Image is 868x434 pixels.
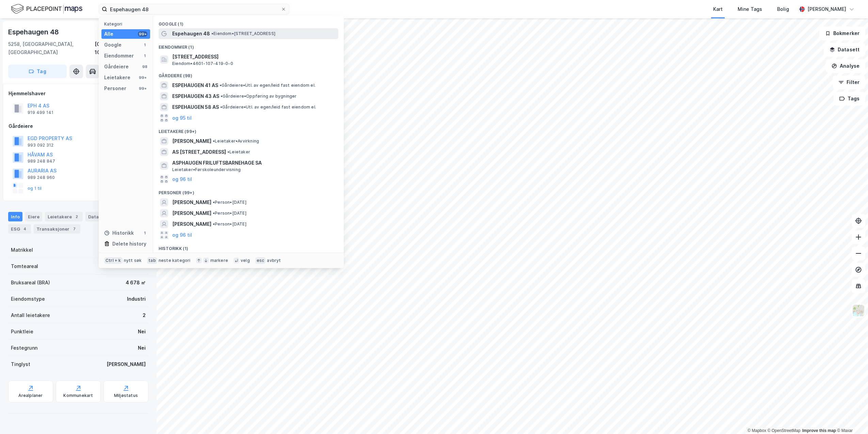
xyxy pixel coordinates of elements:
[28,143,53,148] div: 993 092 312
[142,230,147,236] div: 1
[172,220,211,228] span: [PERSON_NAME]
[220,83,222,88] span: •
[8,212,22,221] div: Info
[142,64,147,69] div: 98
[768,428,801,433] a: OpenStreetMap
[153,68,344,80] div: Gårdeiere (98)
[172,159,336,167] span: ASPHAUGEN FRILUFTSBARNEHAGE SA
[172,209,211,217] span: [PERSON_NAME]
[28,158,55,164] div: 989 248 847
[807,5,846,13] div: [PERSON_NAME]
[11,360,30,368] div: Tinglyst
[138,75,147,80] div: 99+
[255,257,266,264] div: esc
[826,59,865,73] button: Analyse
[147,257,157,264] div: tab
[172,175,192,183] button: og 96 til
[11,279,50,287] div: Bruksareal (BRA)
[777,5,789,13] div: Bolig
[172,198,211,206] span: [PERSON_NAME]
[713,5,723,13] div: Kart
[213,200,246,205] span: Person • [DATE]
[9,122,148,130] div: Gårdeiere
[172,92,219,100] span: ESPEHAUGEN 43 AS
[172,103,219,111] span: ESPEHAUGEN 58 AS
[11,311,50,319] div: Antall leietakere
[34,224,80,234] div: Transaksjoner
[104,84,126,93] div: Personer
[124,258,142,263] div: nytt søk
[221,94,297,99] span: Gårdeiere • Oppføring av bygninger
[211,31,275,36] span: Eiendom • [STREET_ADDRESS]
[213,221,215,227] span: •
[213,138,215,144] span: •
[11,328,33,336] div: Punktleie
[241,258,250,263] div: velg
[834,92,865,105] button: Tags
[213,211,246,216] span: Person • [DATE]
[153,185,344,197] div: Personer (99+)
[21,226,28,232] div: 4
[73,213,80,220] div: 2
[71,226,78,232] div: 7
[172,137,211,145] span: [PERSON_NAME]
[8,27,60,37] div: Espehaugen 48
[11,3,82,15] img: logo.f888ab2527a4732fd821a326f86c7f29.svg
[18,393,43,398] div: Arealplaner
[172,231,192,239] button: og 96 til
[11,344,37,352] div: Festegrunn
[8,224,31,234] div: ESG
[104,41,122,49] div: Google
[104,63,129,71] div: Gårdeiere
[138,31,147,37] div: 99+
[221,94,223,99] span: •
[104,257,123,264] div: Ctrl + k
[172,61,233,66] span: Eiendom • 4601-107-419-0-0
[213,138,259,144] span: Leietaker • Avvirkning
[138,328,146,336] div: Nei
[220,104,316,110] span: Gårdeiere • Utl. av egen/leid fast eiendom el.
[172,53,336,61] span: [STREET_ADDRESS]
[138,86,147,91] div: 99+
[28,110,53,115] div: 919 499 141
[11,262,38,270] div: Tomteareal
[153,123,344,136] div: Leietakere (99+)
[802,428,836,433] a: Improve this map
[267,258,281,263] div: avbryt
[104,229,134,237] div: Historikk
[107,360,146,368] div: [PERSON_NAME]
[220,104,222,110] span: •
[211,31,213,36] span: •
[107,4,281,14] input: Søk på adresse, matrikkel, gårdeiere, leietakere eller personer
[63,393,93,398] div: Kommunekart
[210,258,228,263] div: markere
[11,295,45,303] div: Eiendomstype
[172,148,226,156] span: AS [STREET_ADDRESS]
[126,279,146,287] div: 4 678 ㎡
[834,401,868,434] iframe: Chat Widget
[114,393,138,398] div: Miljøstatus
[852,304,865,317] img: Z
[172,81,218,89] span: ESPEHAUGEN 41 AS
[8,65,67,78] button: Tag
[153,16,344,28] div: Google (1)
[227,149,229,154] span: •
[833,76,865,89] button: Filter
[824,43,865,56] button: Datasett
[104,52,134,60] div: Eiendommer
[28,175,55,180] div: 989 248 960
[159,258,191,263] div: neste kategori
[227,149,250,155] span: Leietaker
[172,30,210,38] span: Espehaugen 48
[138,344,146,352] div: Nei
[738,5,762,13] div: Mine Tags
[213,200,215,205] span: •
[153,39,344,51] div: Eiendommer (1)
[85,212,111,221] div: Datasett
[213,211,215,216] span: •
[819,27,865,40] button: Bokmerker
[8,40,95,56] div: 5258, [GEOGRAPHIC_DATA], [GEOGRAPHIC_DATA]
[104,30,113,38] div: Alle
[142,53,147,59] div: 1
